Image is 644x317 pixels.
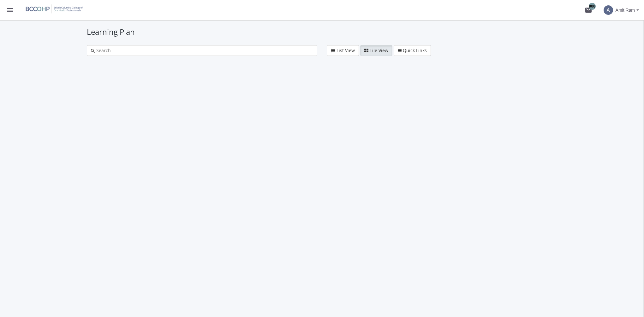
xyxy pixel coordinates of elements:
input: Search [95,47,313,54]
span: Tile View [370,47,388,53]
span: List View [337,47,355,53]
span: Amit Ram [616,4,635,16]
mat-icon: menu [6,6,14,14]
img: logo.png [20,3,90,17]
span: A [604,5,613,15]
span: Quick Links [403,47,427,53]
h1: Learning Plan [87,27,557,37]
mat-icon: mail [585,6,592,14]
